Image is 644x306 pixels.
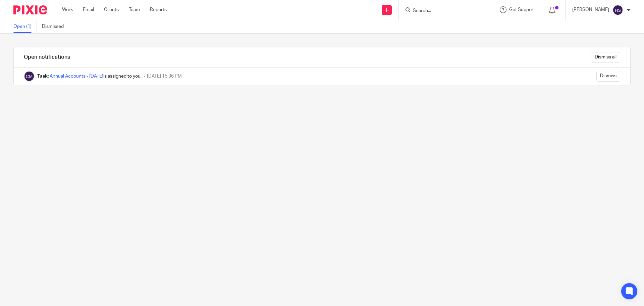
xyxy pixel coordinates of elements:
a: Reports [150,6,167,13]
a: Open (1) [13,20,37,33]
a: Work [62,6,73,13]
p: [PERSON_NAME] [572,6,609,13]
a: Email [83,6,94,13]
b: Task: [37,74,49,79]
img: Cheri Mytton [24,71,35,82]
a: Team [129,6,140,13]
input: Dismiss [596,71,620,82]
span: [DATE] 15:36 PM [147,74,182,79]
a: Annual Accounts - [DATE] [50,74,103,79]
div: is assigned to you. [37,73,142,80]
img: Pixie [13,5,47,14]
a: Clients [104,6,119,13]
span: Get Support [509,7,535,12]
input: Dismiss all [591,52,620,63]
img: svg%3E [612,5,623,15]
input: Search [412,8,473,14]
a: Dismissed [42,20,69,33]
h1: Open notifications [24,54,70,61]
